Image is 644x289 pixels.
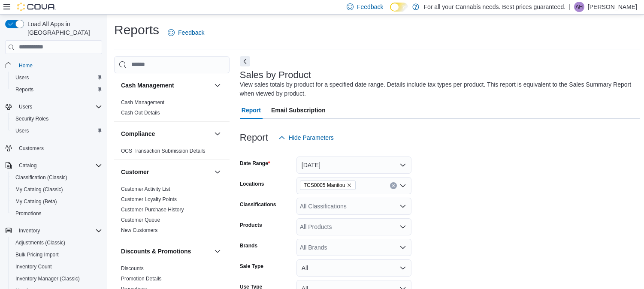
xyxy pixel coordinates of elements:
[15,251,59,258] span: Bulk Pricing Import
[390,3,408,12] input: Dark Mode
[12,274,83,284] a: Inventory Manager (Classic)
[15,263,52,270] span: Inventory Count
[2,142,106,154] button: Customers
[240,181,264,187] label: Locations
[9,113,106,125] button: Security Roles
[15,198,57,205] span: My Catalog (Beta)
[240,70,311,80] h3: Sales by Product
[15,102,102,112] span: Users
[121,227,157,233] a: New Customers
[240,160,270,167] label: Date Range
[212,167,223,177] button: Customer
[15,226,102,236] span: Inventory
[121,81,174,90] h3: Cash Management
[9,125,106,137] button: Users
[15,186,63,193] span: My Catalog (Classic)
[121,275,162,282] span: Promotion Details
[121,207,184,213] a: Customer Purchase History
[212,246,223,256] button: Discounts & Promotions
[121,148,206,154] span: OCS Transaction Submission Details
[15,74,29,81] span: Users
[574,2,584,12] div: Ashton Hanlon
[15,115,48,122] span: Security Roles
[2,225,106,237] button: Inventory
[423,2,565,12] p: For all your Cannabis needs. Best prices guaranteed.
[12,72,102,83] span: Users
[121,247,191,256] h3: Discounts & Promotions
[9,72,106,84] button: Users
[12,114,52,124] a: Security Roles
[15,174,67,181] span: Classification (Classic)
[304,181,345,190] span: TCS0005 Manitou
[121,186,170,193] span: Customer Activity List
[12,184,67,195] a: My Catalog (Classic)
[12,84,37,95] a: Reports
[347,183,352,188] button: Remove TCS0005 Manitou from selection in this group
[588,2,637,12] p: [PERSON_NAME]
[15,226,43,236] button: Inventory
[164,24,208,41] a: Feedback
[9,237,106,249] button: Adjustments (Classic)
[15,210,42,217] span: Promotions
[240,56,250,66] button: Next
[12,238,102,248] span: Adjustments (Classic)
[15,160,40,171] button: Catalog
[15,86,33,93] span: Reports
[114,146,230,160] div: Compliance
[121,81,211,90] button: Cash Management
[19,145,44,152] span: Customers
[275,129,337,146] button: Hide Parameters
[12,250,102,260] span: Bulk Pricing Import
[12,126,32,136] a: Users
[12,262,55,272] a: Inventory Count
[9,196,106,208] button: My Catalog (Beta)
[121,265,144,271] a: Discounts
[114,21,159,39] h1: Reports
[399,223,406,230] button: Open list of options
[121,227,157,234] span: New Customers
[114,184,230,239] div: Customer
[390,12,390,12] span: Dark Mode
[399,203,406,210] button: Open list of options
[12,172,71,183] a: Classification (Classic)
[12,126,102,136] span: Users
[271,102,326,119] span: Email Subscription
[19,103,32,110] span: Users
[15,275,80,282] span: Inventory Manager (Classic)
[15,102,36,112] button: Users
[12,84,102,95] span: Reports
[12,262,102,272] span: Inventory Count
[240,80,636,98] div: View sales totals by product for a specified date range. Details include tax types per product. T...
[9,172,106,184] button: Classification (Classic)
[121,168,211,176] button: Customer
[12,114,102,124] span: Security Roles
[121,217,160,223] span: Customer Queue
[15,143,102,154] span: Customers
[15,160,102,171] span: Catalog
[121,247,211,256] button: Discounts & Promotions
[121,265,144,272] span: Discounts
[240,132,268,143] h3: Report
[121,110,160,116] a: Cash Out Details
[357,3,383,11] span: Feedback
[9,84,106,96] button: Reports
[9,261,106,273] button: Inventory Count
[121,168,149,176] h3: Customer
[12,196,60,207] a: My Catalog (Beta)
[121,206,184,213] span: Customer Purchase History
[12,274,102,284] span: Inventory Manager (Classic)
[114,97,230,121] div: Cash Management
[399,182,406,189] button: Open list of options
[12,250,62,260] a: Bulk Pricing Import
[12,208,45,219] a: Promotions
[15,127,29,134] span: Users
[15,239,65,246] span: Adjustments (Classic)
[569,2,571,12] p: |
[121,276,162,282] a: Promotion Details
[399,244,406,251] button: Open list of options
[121,217,160,223] a: Customer Queue
[240,222,262,229] label: Products
[121,196,177,203] span: Customer Loyalty Points
[24,20,102,37] span: Load All Apps in [GEOGRAPHIC_DATA]
[19,227,40,234] span: Inventory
